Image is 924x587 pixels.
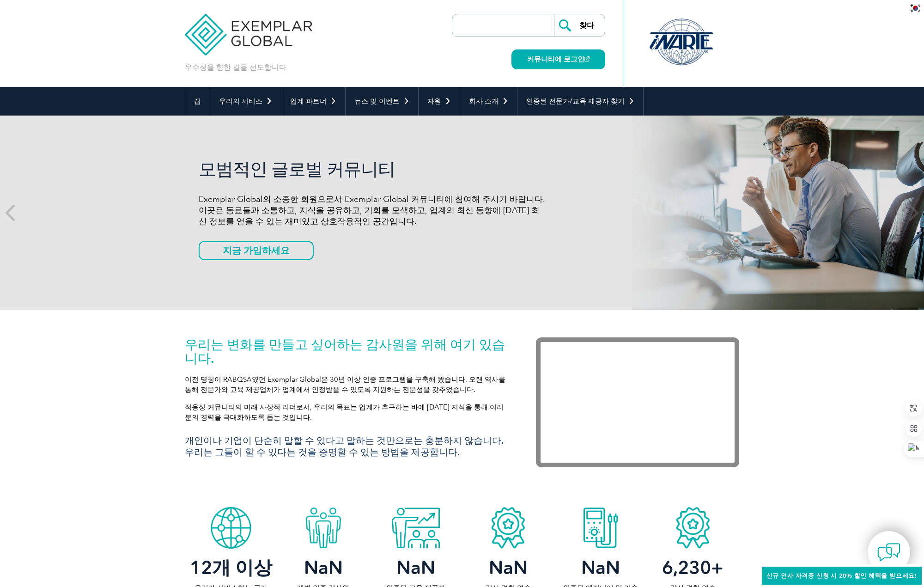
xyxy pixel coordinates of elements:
input: 찾다 [554,14,605,37]
font: 지금 가입하세요 [223,245,290,256]
font: + [711,556,723,579]
img: contact-chat.png [877,541,900,564]
font: 집 [194,97,201,105]
font: 모범적인 글로벌 커뮤니티 [199,159,395,180]
a: 인증된 전문가/교육 제공자 찾기 [517,87,643,116]
font: 뉴스 및 이벤트 [354,97,400,105]
a: 뉴스 및 이벤트 [346,87,418,116]
font: 우리의 서비스 [219,97,262,105]
a: 지금 가입하세요 [199,241,314,260]
span: 6,230 [662,556,711,579]
span: NaN [581,556,620,579]
span: NaN [489,556,528,579]
font: 개인이나 기업이 단순히 말할 수 있다고 말하는 것만으로는 충분하지 않습니다. [185,435,504,446]
span: NaN [396,556,435,579]
font: 커뮤니티에 로그인 [527,55,584,63]
font: 이전 명칭이 RABQSA였던 Exemplar Global은 30년 이상 인증 프로그램을 구축해 왔습니다. 오랜 역사를 통해 전문가와 교육 제공업체가 업계에서 인정받을 수 있도... [185,375,505,394]
font: 회사 소개 [469,97,498,105]
a: 커뮤니티에 로그인 [511,49,605,69]
a: 우리의 서비스 [210,87,281,116]
font: 업계 파트너 [290,97,327,105]
iframe: Exemplar Global: 변화를 만들기 위한 협력 [536,337,739,467]
font: 우리는 변화를 만들고 싶어하는 감사원을 위해 여기 있습니다. [185,336,505,366]
a: 회사 소개 [460,87,517,116]
span: 12 [190,556,212,579]
a: 집 [185,87,210,116]
a: 자원 [419,87,460,116]
img: open_square.png [584,56,590,61]
font: 인증된 전문가/교육 제공자 찾기 [526,97,625,105]
span: NaN [304,556,343,579]
font: 개 이상 [212,556,272,579]
font: Exemplar Global의 소중한 회원으로서 Exemplar Global 커뮤니티에 참여해 주시기 바랍니다. 이곳은 동료들과 소통하고, 지식을 공유하고, 기회를 모색하고,... [199,194,545,226]
img: ko [910,4,921,12]
font: 자원 [427,97,441,105]
a: 업계 파트너 [281,87,345,116]
font: 적응성 커뮤니티의 미래 사상적 리더로서, 우리의 목표는 업계가 추구하는 바에 [DATE] 지식을 통해 여러분의 경력을 극대화하도록 돕는 것입니다. [185,403,504,422]
font: 우리는 그들이 할 수 있다는 것을 증명할 수 있는 방법을 제공합니다. [185,446,460,458]
font: 우수성을 향한 길을 선도합니다 [185,63,286,72]
font: 신규 인사 자격증 신청 시 20% 할인 혜택을 받으세요! [766,572,917,579]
